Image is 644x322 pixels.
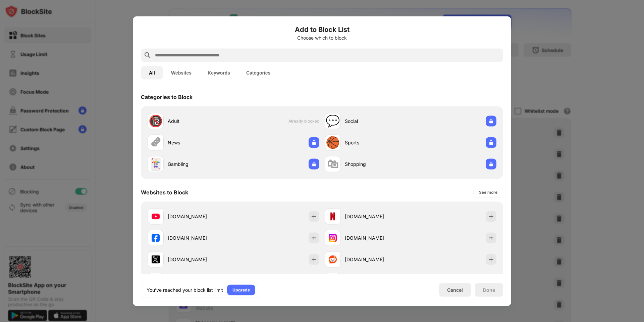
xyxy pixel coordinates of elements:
img: favicons [152,255,160,263]
img: favicons [329,234,337,242]
div: Websites to Block [141,189,188,195]
div: Adult [168,118,233,125]
div: Social [345,118,411,125]
img: search.svg [144,51,152,59]
img: favicons [152,234,160,242]
button: Websites [163,66,200,79]
h6: Add to Block List [141,24,503,34]
div: Cancel [447,287,463,293]
div: Upgrade [232,286,250,293]
button: All [141,66,163,79]
div: [DOMAIN_NAME] [168,234,233,241]
div: 🃏 [149,157,163,171]
div: [DOMAIN_NAME] [168,213,233,220]
div: Done [483,287,495,292]
div: Sports [345,139,411,146]
div: 🏀 [326,136,340,149]
div: [DOMAIN_NAME] [345,213,411,220]
div: 🔞 [149,114,163,128]
div: [DOMAIN_NAME] [345,234,411,241]
div: [DOMAIN_NAME] [345,256,411,263]
img: favicons [329,255,337,263]
div: Categories to Block [141,93,193,100]
div: 🛍 [327,157,338,171]
button: Categories [238,66,278,79]
div: You’ve reached your block list limit [147,286,223,293]
div: Choose which to block [141,35,503,40]
img: favicons [329,212,337,220]
div: See more [479,189,497,195]
div: Gambling [168,160,233,168]
div: Shopping [345,160,411,168]
img: favicons [152,212,160,220]
div: 💬 [326,114,340,128]
button: Keywords [200,66,238,79]
div: 🗞 [150,136,161,149]
span: Already blocked [288,119,319,124]
div: News [168,139,233,146]
div: [DOMAIN_NAME] [168,256,233,263]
